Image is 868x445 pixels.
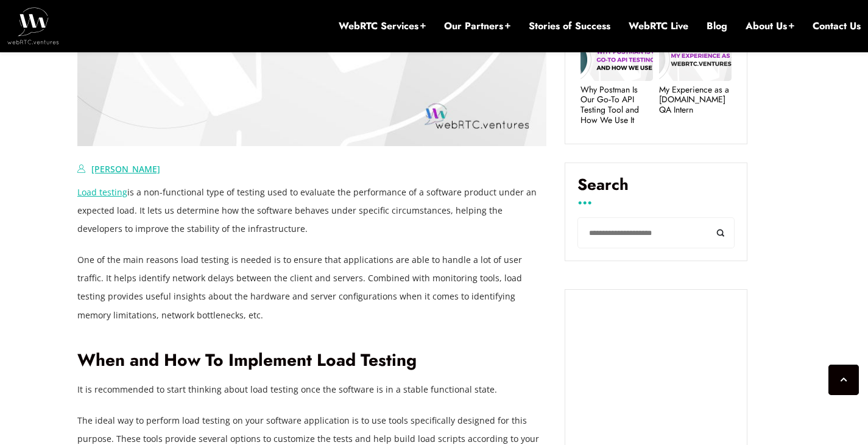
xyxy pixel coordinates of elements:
[7,7,59,44] img: WebRTC.ventures
[629,19,688,33] a: WebRTC Live
[529,19,610,33] a: Stories of Success
[77,350,546,371] h2: When and How To Implement Load Testing
[77,380,546,399] p: It is recommended to start thinking about load testing once the software is in a stable functiona...
[659,85,732,115] a: My Experience as a [DOMAIN_NAME] QA Intern
[580,85,653,125] a: Why Postman Is Our Go‑To API Testing Tool and How We Use It
[813,19,861,33] a: Contact Us
[707,217,735,248] button: Search
[77,183,546,238] p: is a non-functional type of testing used to evaluate the performance of a software product under ...
[746,19,794,33] a: About Us
[77,186,127,198] a: Load testing
[444,19,510,33] a: Our Partners
[77,251,546,324] p: One of the main reasons load testing is needed is to ensure that applications are able to handle ...
[91,163,160,175] a: [PERSON_NAME]
[339,19,426,33] a: WebRTC Services
[707,19,727,33] a: Blog
[577,175,735,203] label: Search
